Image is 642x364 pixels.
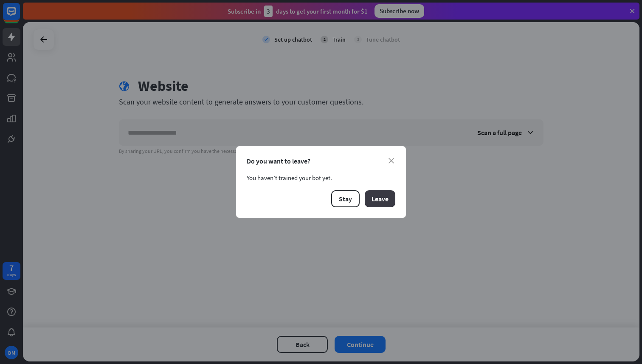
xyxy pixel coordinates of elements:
[7,3,32,29] button: Open LiveChat chat widget
[247,157,395,165] div: Do you want to leave?
[331,190,360,207] button: Stay
[389,158,394,164] i: close
[247,174,395,182] div: You haven’t trained your bot yet.
[365,190,395,207] button: Leave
